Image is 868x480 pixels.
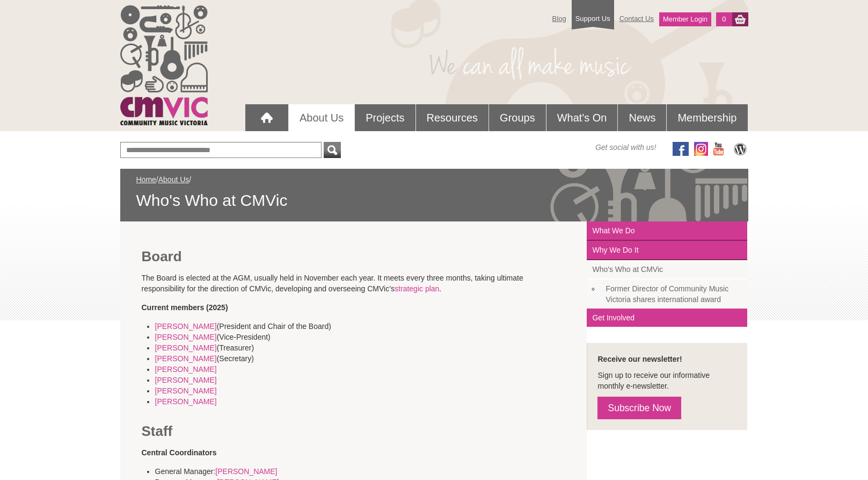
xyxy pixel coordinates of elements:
a: [PERSON_NAME] [155,333,217,341]
a: [PERSON_NAME] [155,322,217,331]
a: [PERSON_NAME] [155,354,217,363]
a: strategic plan [395,284,439,293]
a: [PERSON_NAME] [155,397,217,406]
h2: Board [142,248,566,264]
li: (President and Chair of the Board) [155,321,579,332]
a: [PERSON_NAME] [155,343,217,352]
a: Groups [489,104,546,131]
a: What We Do [587,221,747,241]
a: Home [136,175,156,184]
a: [PERSON_NAME] [155,386,217,395]
span: Get social with us! [595,142,657,153]
a: [PERSON_NAME] [155,365,217,374]
li: (Vice-President) [155,332,579,342]
span: Who's Who at CMVic [136,190,732,211]
a: Member Login [659,12,711,26]
a: [PERSON_NAME] [215,467,277,476]
p: The Board is elected at the AGM, usually held in November each year. It meets every three months,... [142,273,566,294]
h2: Staff [142,321,566,439]
a: Blog [547,9,572,28]
b: Central Coordinators [142,448,217,457]
a: Projects [355,104,415,131]
a: Who's Who at CMVic [587,260,747,280]
a: About Us [289,104,354,131]
a: Why We Do It [587,241,747,260]
a: 0 [716,12,732,26]
img: icon-instagram.png [694,142,708,156]
a: Membership [667,104,747,131]
strong: Current members (2025) [142,303,228,312]
a: [PERSON_NAME] [155,376,217,384]
img: CMVic Blog [732,142,748,156]
div: / / [136,174,732,211]
a: What's On [546,104,618,131]
a: Resources [416,104,489,131]
li: (Treasurer) [155,342,579,353]
li: (Secretary) [155,353,579,364]
a: News [618,104,666,131]
a: About Us [158,175,189,184]
a: Get Involved [587,309,747,327]
a: Former Director of Community Music Victoria shares international award [600,280,747,309]
a: Subscribe Now [597,397,681,419]
p: Sign up to receive our informative monthly e-newsletter. [597,370,736,391]
strong: Receive our newsletter! [597,355,682,363]
li: General Manager: [155,466,579,477]
a: Contact Us [614,9,659,28]
img: cmvic_logo.png [120,5,208,125]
